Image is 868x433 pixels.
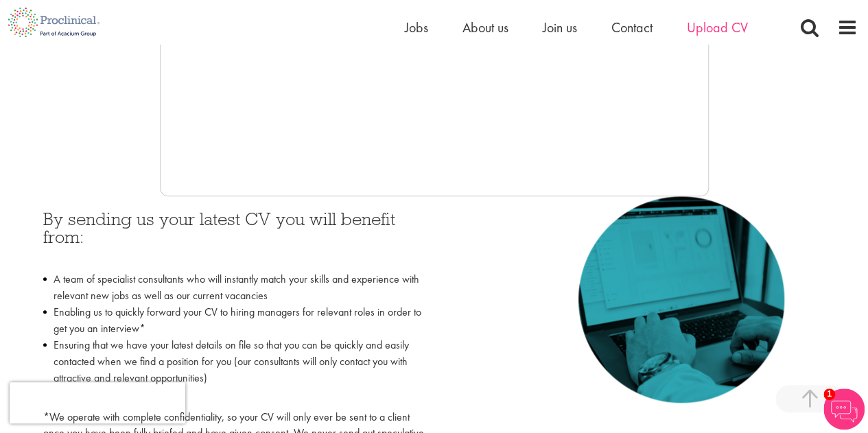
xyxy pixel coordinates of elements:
a: Jobs [405,19,428,36]
iframe: reCAPTCHA [10,382,185,423]
a: Join us [543,19,577,36]
img: Chatbot [823,388,865,430]
li: A team of specialist consultants who will instantly match your skills and experience with relevan... [43,271,424,304]
a: Contact [611,19,653,36]
a: About us [462,19,508,36]
li: Enabling us to quickly forward your CV to hiring managers for relevant roles in order to get you ... [43,304,424,337]
li: Ensuring that we have your latest details on file so that you can be quickly and easily contacted... [43,337,424,403]
h3: By sending us your latest CV you will benefit from: [43,210,424,264]
a: Upload CV [687,19,748,36]
span: 1 [823,388,835,400]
